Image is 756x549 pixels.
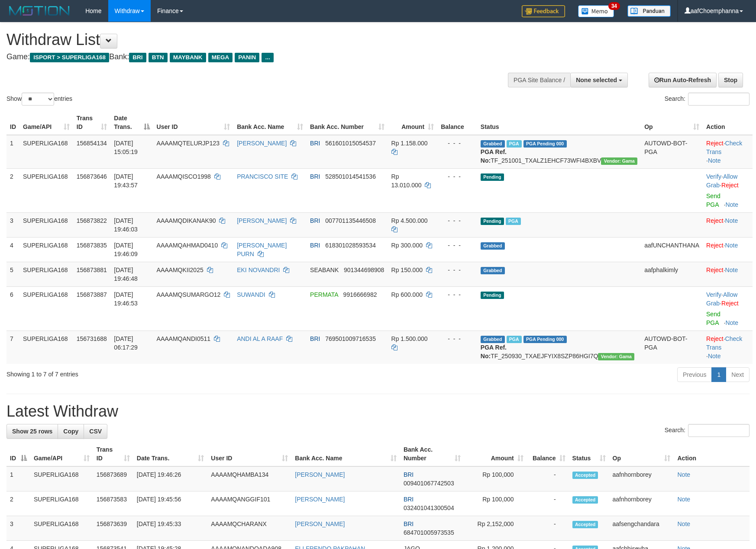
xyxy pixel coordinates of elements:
td: TF_251001_TXALZ1EHCF73WFI4BXBV [477,135,641,169]
a: Check Trans [706,140,742,155]
a: Send PGA [706,311,720,326]
td: - [527,466,569,491]
th: ID: activate to sort column descending [6,442,30,466]
td: SUPERLIGA168 [19,168,73,212]
a: SUWANDI [237,291,265,298]
span: Accepted [572,521,598,528]
span: AAAAMQISCO1998 [157,173,211,180]
a: Run Auto-Refresh [649,73,717,87]
td: 156873639 [93,516,133,541]
span: Vendor URL: https://trx31.1velocity.biz [601,157,637,165]
div: - - - [441,172,474,181]
td: SUPERLIGA168 [19,212,73,237]
a: ANDI AL A RAAF [237,335,283,342]
span: Copy 9916666982 to clipboard [343,291,377,298]
a: Reject [706,140,724,147]
b: PGA Ref. No: [481,344,507,360]
img: MOTION_logo.png [6,4,72,17]
span: Pending [481,173,504,181]
a: Reject [706,335,724,342]
td: 1 [6,135,19,169]
span: BRI [310,242,320,249]
th: Balance: activate to sort column ascending [527,442,569,466]
td: AAAAMQANGGIF101 [207,491,291,516]
a: [PERSON_NAME] [237,217,287,224]
a: [PERSON_NAME] PURN [237,242,287,257]
th: Amount: activate to sort column ascending [388,110,438,135]
span: PGA Pending [523,336,567,343]
a: Note [677,471,690,478]
span: AAAAMQAHMAD0410 [157,242,218,249]
th: Op: activate to sort column ascending [609,442,674,466]
span: 156873881 [77,266,107,273]
th: Bank Acc. Number: activate to sort column ascending [307,110,388,135]
td: 5 [6,262,19,286]
a: Note [725,242,738,249]
span: AAAAMQKII2025 [157,266,204,273]
a: Copy [58,424,84,439]
span: [DATE] 19:46:48 [114,266,138,282]
td: · [703,262,753,286]
a: Note [725,217,738,224]
span: ... [262,53,273,62]
td: [DATE] 19:46:26 [133,466,208,491]
th: Bank Acc. Number: activate to sort column ascending [400,442,464,466]
th: User ID: activate to sort column ascending [153,110,234,135]
span: BTN [149,53,168,62]
td: SUPERLIGA168 [19,237,73,262]
td: SUPERLIGA168 [30,491,93,516]
div: - - - [441,334,474,343]
span: Copy 901344698908 to clipboard [344,266,384,273]
th: Date Trans.: activate to sort column descending [110,110,153,135]
div: - - - [441,216,474,225]
th: Bank Acc. Name: activate to sort column ascending [291,442,400,466]
span: Copy 032401041300504 to clipboard [404,504,454,511]
a: Note [677,520,690,527]
span: SEABANK [310,266,339,273]
span: PANIN [235,53,259,62]
td: Rp 100,000 [464,491,527,516]
span: MEGA [208,53,233,62]
a: [PERSON_NAME] [295,496,345,503]
a: Show 25 rows [6,424,58,439]
td: · · [703,286,753,331]
label: Show entries [6,93,72,106]
div: PGA Site Balance / [508,73,570,87]
a: Reject [706,266,724,273]
td: 7 [6,331,19,364]
span: Rp 1.158.000 [391,140,428,147]
td: 6 [6,286,19,331]
a: Allow Grab [706,173,737,189]
span: Accepted [572,496,598,504]
td: aafUNCHANTHANA [641,237,703,262]
span: Copy 007701135446508 to clipboard [325,217,376,224]
span: Copy 528501014541536 to clipboard [325,173,376,180]
th: Balance [437,110,477,135]
td: · · [703,331,753,364]
span: Pending [481,292,504,299]
td: 3 [6,516,30,541]
span: [DATE] 19:46:09 [114,242,138,257]
span: Copy 618301028593534 to clipboard [325,242,376,249]
span: AAAAMQANDI0511 [157,335,211,342]
span: 156873835 [77,242,107,249]
span: [DATE] 19:43:57 [114,173,138,189]
select: Showentries [22,93,54,106]
td: · · [703,135,753,169]
span: CSV [89,428,102,435]
td: SUPERLIGA168 [19,286,73,331]
span: 34 [608,2,620,10]
a: Reject [706,217,724,224]
h1: Latest Withdraw [6,403,750,420]
th: Trans ID: activate to sort column ascending [73,110,111,135]
span: Rp 150.000 [391,266,423,273]
span: Copy 561601015054537 to clipboard [325,140,376,147]
td: SUPERLIGA168 [19,331,73,364]
a: PRANCISCO SITE [237,173,288,180]
td: - [527,516,569,541]
td: 3 [6,212,19,237]
span: MAYBANK [170,53,206,62]
td: 156873689 [93,466,133,491]
span: Marked by aafromsomean [507,336,522,343]
span: Copy 769501009716535 to clipboard [325,335,376,342]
